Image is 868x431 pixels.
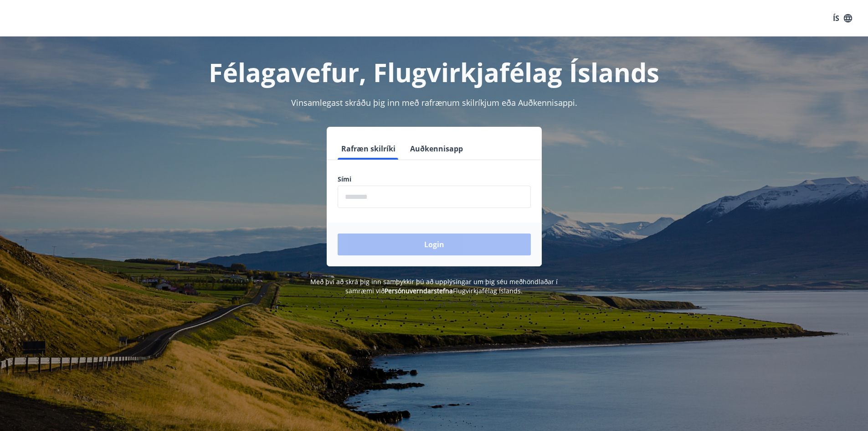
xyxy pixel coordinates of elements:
button: Rafræn skilríki [338,138,399,160]
a: Persónuverndarstefna [385,286,453,295]
span: Vinsamlegast skráðu þig inn með rafrænum skilríkjum eða Auðkennisappi. [291,97,577,108]
h1: Félagavefur, Flugvirkjafélag Íslands [117,55,751,89]
label: Sími [338,175,531,184]
button: ÍS [828,10,857,26]
button: Auðkennisapp [406,138,467,160]
span: Með því að skrá þig inn samþykkir þú að upplýsingar um þig séu meðhöndlaðar í samræmi við Flugvir... [310,277,558,295]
